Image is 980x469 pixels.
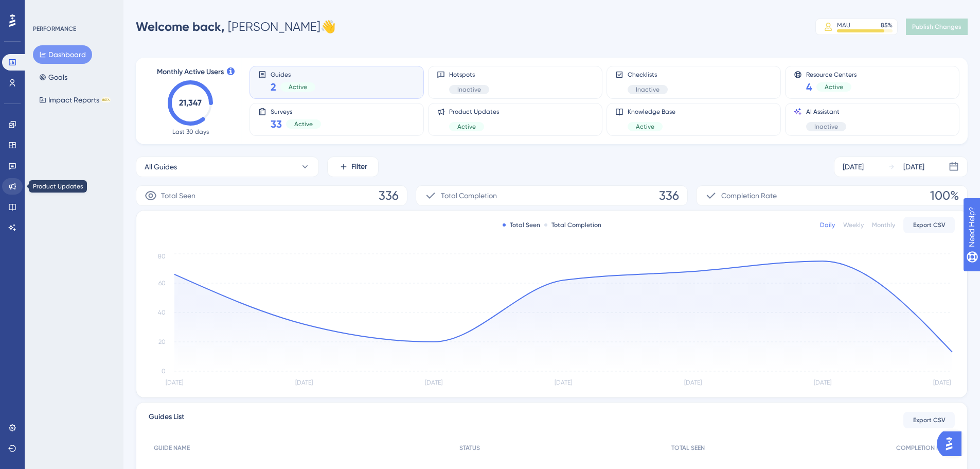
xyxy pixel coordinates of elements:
[721,189,777,202] span: Completion Rate
[136,19,225,34] span: Welcome back,
[271,117,282,131] span: 33
[158,309,166,316] tspan: 40
[295,379,313,386] tspan: [DATE]
[684,379,702,386] tspan: [DATE]
[555,379,572,386] tspan: [DATE]
[271,71,315,78] span: Guides
[659,187,679,204] span: 336
[814,123,838,131] span: Inactive
[33,25,76,33] div: PERFORMANCE
[158,280,166,287] tspan: 60
[162,368,166,375] tspan: 0
[379,187,399,204] span: 336
[136,157,319,177] button: All Guides
[154,444,190,452] span: GUIDE NAME
[327,157,379,177] button: Filter
[843,161,864,173] div: [DATE]
[636,123,654,131] span: Active
[843,221,864,229] div: Weekly
[814,379,831,386] tspan: [DATE]
[937,428,968,459] iframe: UserGuiding AI Assistant Launcher
[457,85,481,94] span: Inactive
[825,83,843,91] span: Active
[503,221,540,229] div: Total Seen
[628,108,675,116] span: Knowledge Base
[149,411,184,429] span: Guides List
[671,444,705,452] span: TOTAL SEEN
[881,21,893,29] div: 85 %
[903,217,955,233] button: Export CSV
[837,21,850,29] div: MAU
[172,128,209,136] span: Last 30 days
[806,108,846,116] span: AI Assistant
[33,45,92,64] button: Dashboard
[636,85,660,94] span: Inactive
[441,189,497,202] span: Total Completion
[157,66,224,78] span: Monthly Active Users
[166,379,183,386] tspan: [DATE]
[179,98,202,108] text: 21,347
[896,444,950,452] span: COMPLETION RATE
[457,123,476,131] span: Active
[24,3,64,15] span: Need Help?
[271,80,276,94] span: 2
[806,71,857,78] span: Resource Centers
[145,161,177,173] span: All Guides
[289,83,307,91] span: Active
[459,444,480,452] span: STATUS
[158,338,166,345] tspan: 20
[903,161,924,173] div: [DATE]
[449,108,499,116] span: Product Updates
[872,221,895,229] div: Monthly
[628,71,668,79] span: Checklists
[161,189,195,202] span: Total Seen
[33,68,74,86] button: Goals
[425,379,442,386] tspan: [DATE]
[449,71,489,79] span: Hotspots
[271,108,321,115] span: Surveys
[158,253,166,260] tspan: 80
[913,416,946,424] span: Export CSV
[913,221,946,229] span: Export CSV
[912,23,961,31] span: Publish Changes
[33,91,117,109] button: Impact ReportsBETA
[906,19,968,35] button: Publish Changes
[820,221,835,229] div: Daily
[101,97,111,102] div: BETA
[903,412,955,428] button: Export CSV
[930,187,959,204] span: 100%
[806,80,812,94] span: 4
[351,161,367,173] span: Filter
[544,221,601,229] div: Total Completion
[933,379,951,386] tspan: [DATE]
[136,19,336,35] div: [PERSON_NAME] 👋
[294,120,313,128] span: Active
